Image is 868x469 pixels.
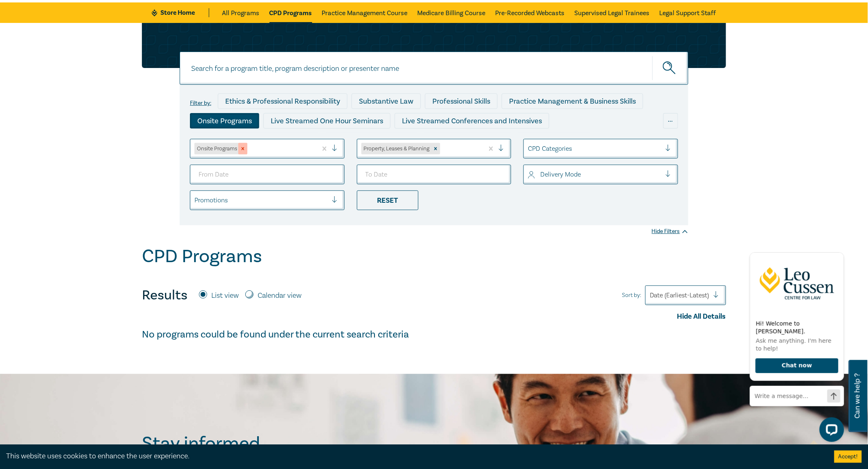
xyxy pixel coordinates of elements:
[194,143,238,154] div: Onsite Programs
[6,451,822,462] div: This website uses cookies to enhance the user experience.
[222,2,260,23] a: All Programs
[180,52,688,85] input: Search for a program title, program description or presenter name
[418,2,486,23] a: Medicare Billing Course
[357,165,512,184] input: To Date
[516,133,592,148] div: National Programs
[263,113,391,129] div: Live Streamed One Hour Seminars
[258,290,302,301] label: Calendar view
[211,290,239,301] label: List view
[190,113,259,129] div: Onsite Programs
[194,196,196,205] input: select
[395,113,549,129] div: Live Streamed Conferences and Intensives
[834,451,862,463] button: Accept cookies
[142,246,262,267] h1: CPD Programs
[502,93,643,109] div: Practice Management & Business Skills
[660,2,716,23] a: Legal Support Staff
[152,8,209,17] a: Store Home
[361,143,431,154] div: Property, Leases & Planning
[352,93,421,109] div: Substantive Law
[357,190,418,210] div: Reset
[190,100,211,106] label: Filter by:
[190,133,320,148] div: Live Streamed Practical Workshops
[142,328,726,341] h4: No programs could be found under the current search criteria
[423,133,512,148] div: 10 CPD Point Packages
[142,433,336,454] h2: Stay informed.
[249,144,251,153] input: select
[650,291,651,300] input: Sort by
[190,165,345,184] input: From Date
[142,287,187,304] h4: Results
[425,93,498,109] div: Professional Skills
[142,311,726,322] div: Hide All Details
[622,291,641,300] span: Sort by:
[663,113,678,129] div: ...
[496,2,565,23] a: Pre-Recorded Webcasts
[322,2,408,23] a: Practice Management Course
[854,365,861,427] span: Can we help ?
[652,227,688,236] div: Hide Filters
[324,133,418,148] div: Pre-Recorded Webcasts
[238,143,247,154] div: Remove Onsite Programs
[575,2,650,23] a: Supervised Legal Trainees
[270,2,312,23] a: CPD Programs
[528,170,530,179] input: select
[442,144,443,153] input: select
[218,93,347,109] div: Ethics & Professional Responsibility
[528,144,530,153] input: select
[743,245,847,449] iframe: LiveChat chat widget
[431,143,440,154] div: Remove Property, Leases & Planning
